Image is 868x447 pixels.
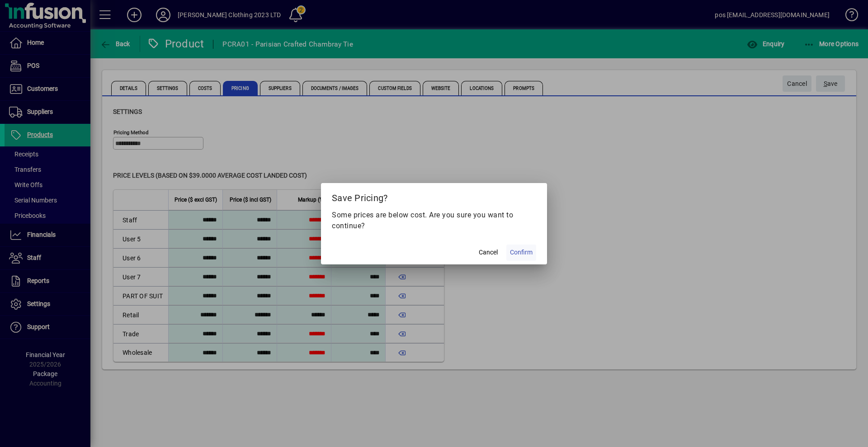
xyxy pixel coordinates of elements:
p: Some prices are below cost. Are you sure you want to continue? [332,210,536,231]
span: Confirm [510,248,533,257]
span: Cancel [479,248,498,257]
button: Confirm [506,245,536,261]
h2: Save Pricing? [321,183,547,209]
button: Cancel [474,245,503,261]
